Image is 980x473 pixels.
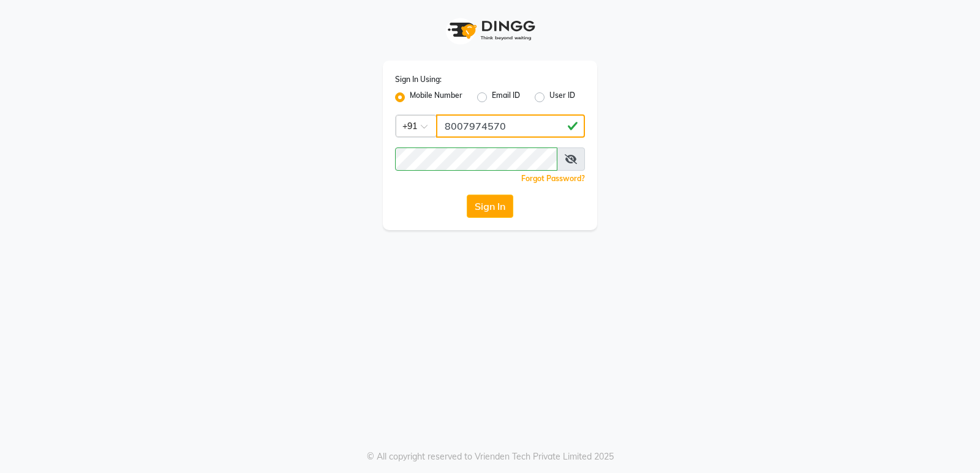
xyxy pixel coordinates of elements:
label: Mobile Number [410,90,462,105]
img: logo1.svg [441,12,539,48]
button: Sign In [467,195,513,218]
a: Forgot Password? [521,174,585,183]
label: User ID [549,90,575,105]
input: Username [436,114,585,138]
label: Sign In Using: [395,74,442,85]
input: Username [395,147,557,171]
label: Email ID [492,90,520,105]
